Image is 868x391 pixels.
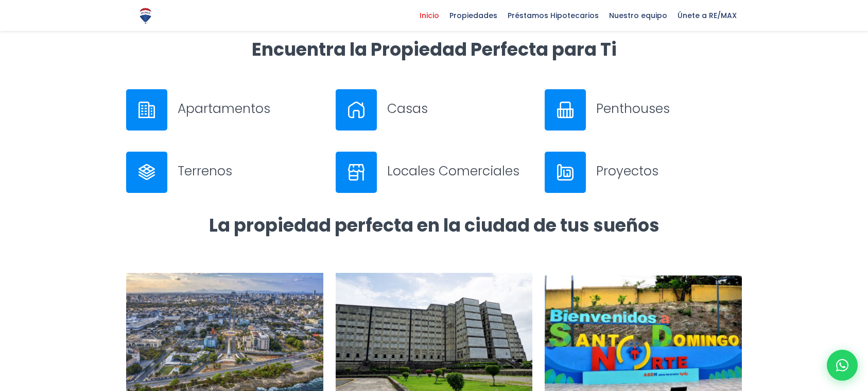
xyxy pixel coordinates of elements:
[126,89,323,131] a: Apartamentos
[136,7,154,25] img: Logo de REMAX
[387,162,533,180] h3: Locales Comerciales
[387,100,533,118] h3: Casas
[545,89,742,131] a: Penthouses
[252,37,617,62] strong: Encuentra la Propiedad Perfecta para Ti
[209,213,659,238] strong: La propiedad perfecta en la ciudad de tus sueños
[444,8,502,23] span: Propiedades
[126,152,323,193] a: Terrenos
[414,8,444,23] span: Inicio
[604,8,672,23] span: Nuestro equipo
[502,8,604,23] span: Préstamos Hipotecarios
[545,152,742,193] a: Proyectos
[336,89,533,131] a: Casas
[336,152,533,193] a: Locales Comerciales
[178,100,323,118] h3: Apartamentos
[178,162,323,180] h3: Terrenos
[596,100,742,118] h3: Penthouses
[672,8,742,23] span: Únete a RE/MAX
[596,162,742,180] h3: Proyectos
